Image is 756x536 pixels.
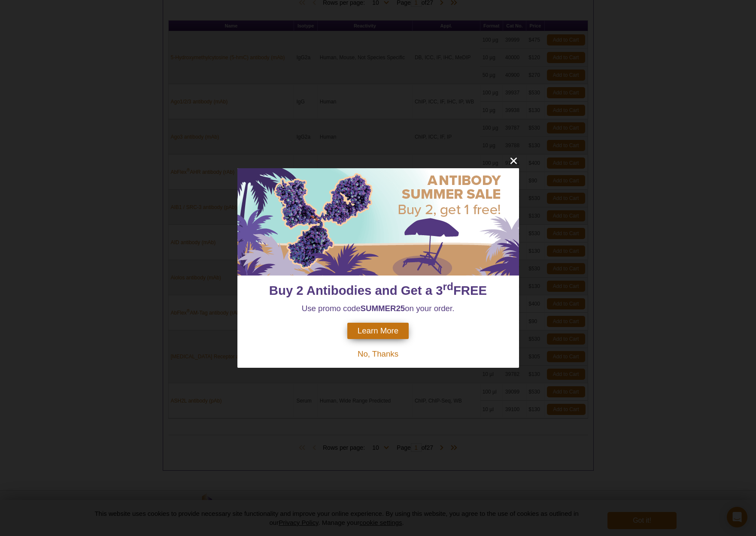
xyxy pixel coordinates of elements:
button: close [508,155,519,166]
span: No, Thanks [358,349,398,358]
span: Learn More [358,326,398,336]
strong: SUMMER25 [361,304,405,313]
span: Buy 2 Antibodies and Get a 3 FREE [269,283,487,297]
span: Use promo code on your order. [302,304,455,313]
sup: rd [443,281,453,293]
